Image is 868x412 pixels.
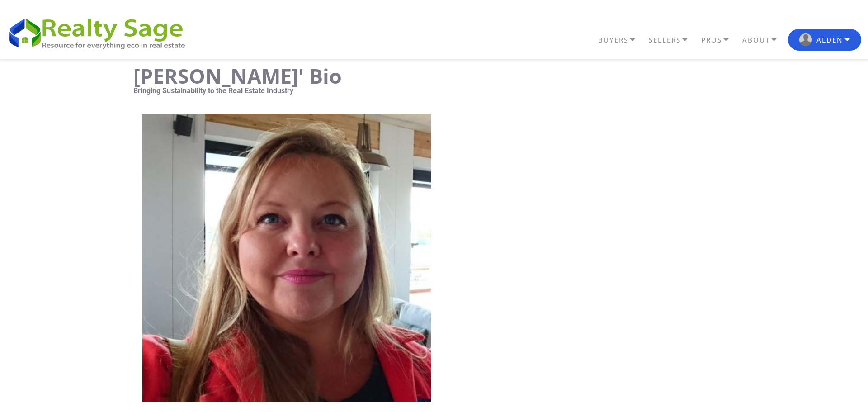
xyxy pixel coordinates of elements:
[740,32,788,48] a: ABOUT
[788,29,861,51] button: RS user logo Alden
[699,32,740,48] a: PROS
[133,86,293,95] strong: Bringing Sustainability to the Real Estate Industry
[646,32,699,48] a: SELLERS
[799,33,812,46] img: RS user logo
[596,32,646,48] a: BUYERS
[133,66,711,86] h1: [PERSON_NAME]' Bio
[7,14,194,51] img: REALTY SAGE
